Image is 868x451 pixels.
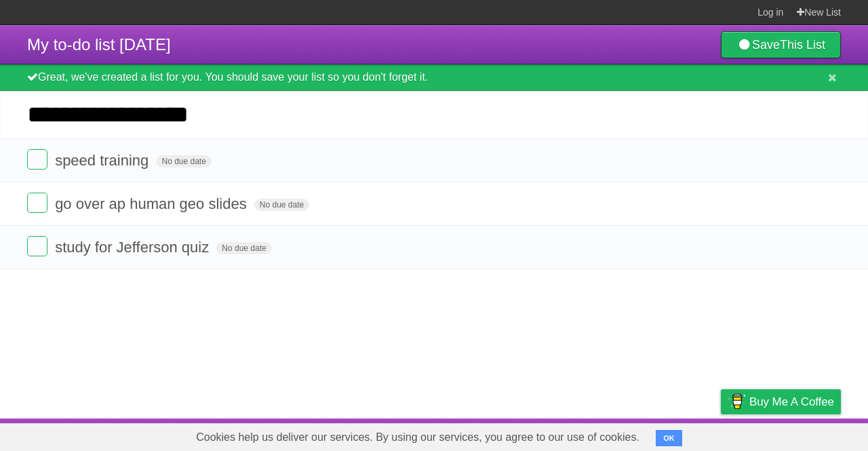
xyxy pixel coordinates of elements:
[156,155,211,168] span: No due date
[55,195,250,212] span: go over ap human geo slides
[656,430,682,446] button: OK
[585,422,640,448] a: Developers
[728,390,746,413] img: Buy me a coffee
[254,199,309,211] span: No due date
[216,242,271,254] span: No due date
[749,390,834,414] span: Buy me a coffee
[755,422,841,448] a: Suggest a feature
[27,35,171,54] span: My to-do list [DATE]
[703,422,738,448] a: Privacy
[721,389,841,414] a: Buy me a coffee
[55,152,152,169] span: speed training
[27,193,47,213] label: Done
[780,38,825,52] b: This List
[27,149,47,170] label: Done
[182,424,653,451] span: Cookies help us deliver our services. By using our services, you agree to our use of cookies.
[540,422,569,448] a: About
[721,31,841,58] a: SaveThis List
[55,239,212,256] span: study for Jefferson quiz
[657,422,687,448] a: Terms
[27,236,47,256] label: Done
